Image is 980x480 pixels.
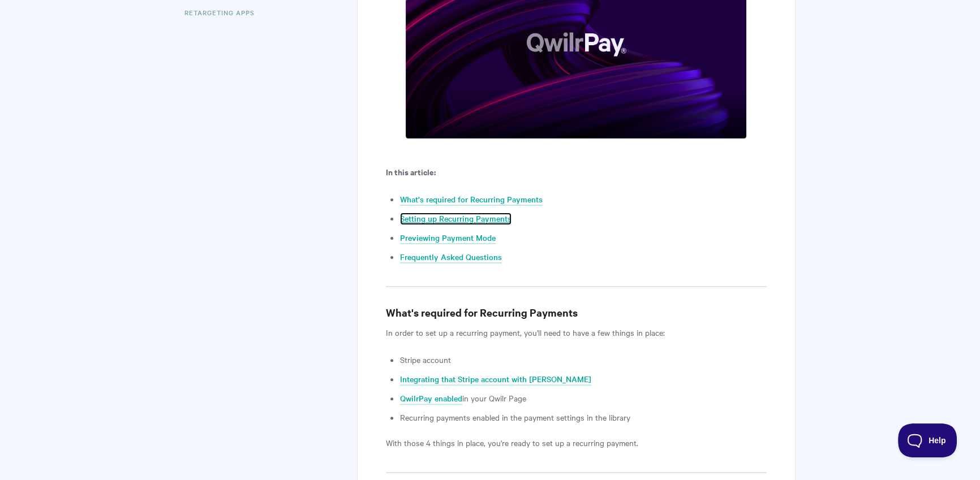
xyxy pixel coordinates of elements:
b: In this article: [386,166,436,178]
li: Stripe account [400,353,767,366]
li: in your Qwilr Page [400,391,767,405]
a: Integrating that Stripe account with [PERSON_NAME] [400,373,591,386]
a: Frequently Asked Questions [400,251,502,263]
iframe: Toggle Customer Support [898,423,957,457]
a: QwilrPay enabled [400,392,462,405]
li: Recurring payments enabled in the payment settings in the library [400,410,767,424]
a: Setting up Recurring Payments [400,213,512,225]
a: What's required for Recurring Payments [400,193,543,206]
p: With those 4 things in place, you're ready to set up a recurring payment. [386,436,767,449]
a: Retargeting Apps [184,1,263,24]
h3: What's required for Recurring Payments [386,305,767,321]
p: In order to set up a recurring payment, you'll need to have a few things in place: [386,326,767,339]
a: Previewing Payment Mode [400,232,496,244]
